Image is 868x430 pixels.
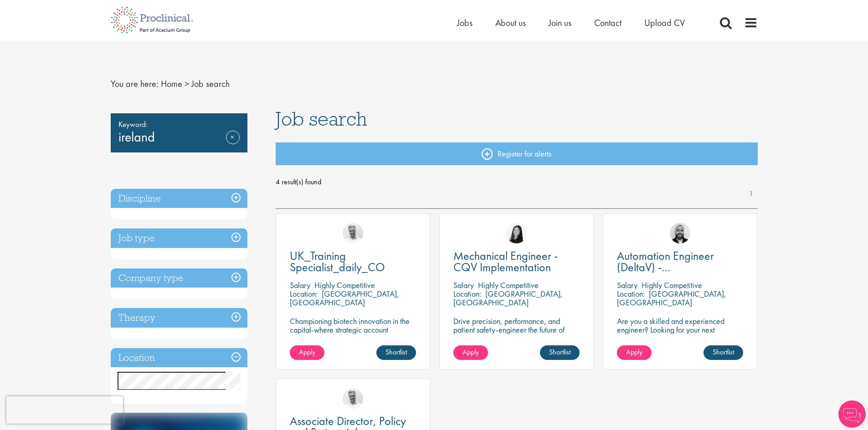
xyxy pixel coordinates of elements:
a: About us [495,17,526,29]
span: Apply [299,347,315,357]
a: Remove [226,131,240,157]
span: Keyword: [118,118,240,131]
span: Job search [191,78,230,90]
span: Mechanical Engineer - CQV Implementation [453,248,558,275]
span: Salary [453,280,474,290]
span: Salary [290,280,310,290]
p: Highly Competitive [314,280,375,290]
p: [GEOGRAPHIC_DATA], [GEOGRAPHIC_DATA] [617,288,726,308]
a: Shortlist [540,345,580,360]
a: Mechanical Engineer - CQV Implementation [453,250,580,273]
span: Apply [462,347,479,357]
p: [GEOGRAPHIC_DATA], [GEOGRAPHIC_DATA] [453,288,563,308]
a: Jobs [457,17,473,29]
a: Shortlist [376,345,416,360]
img: Numhom Sudsok [506,223,527,243]
a: Register for alerts [276,142,758,165]
a: 1 [745,189,758,199]
a: breadcrumb link [161,78,182,90]
img: Joshua Bye [343,388,363,409]
img: Jordan Kiely [670,223,690,243]
span: Salary [617,280,637,290]
p: Highly Competitive [478,280,539,290]
p: [GEOGRAPHIC_DATA], [GEOGRAPHIC_DATA] [290,288,399,308]
a: UK_Training Specialist_daily_CO [290,250,416,273]
p: Championing biotech innovation in the capital-where strategic account management meets scientific... [290,317,416,351]
span: Location: [290,288,318,299]
span: Apply [626,347,642,357]
span: Location: [453,288,481,299]
span: UK_Training Specialist_daily_CO [290,248,385,275]
div: ireland [111,113,247,152]
a: Apply [617,345,652,360]
a: Contact [594,17,621,29]
h3: Company type [111,268,247,288]
a: Apply [453,345,488,360]
img: Joshua Bye [343,223,363,243]
span: 4 result(s) found [276,175,758,189]
a: Apply [290,345,324,360]
p: Highly Competitive [642,280,702,290]
span: Location: [617,288,645,299]
span: > [185,78,189,90]
a: Shortlist [704,345,743,360]
iframe: reCAPTCHA [6,396,123,424]
h3: Discipline [111,189,247,208]
h3: Therapy [111,308,247,328]
img: Chatbot [838,400,866,428]
h3: Location [111,348,247,368]
a: Upload CV [644,17,685,29]
span: You are here: [111,78,159,90]
span: Automation Engineer (DeltaV) - [GEOGRAPHIC_DATA] [617,248,727,286]
p: Drive precision, performance, and patient safety-engineer the future of pharma with CQV excellence. [453,317,580,343]
a: Automation Engineer (DeltaV) - [GEOGRAPHIC_DATA] [617,250,743,273]
p: Are you a skilled and experienced engineer? Looking for your next opportunity to assist with impa... [617,317,743,351]
a: Join us [549,17,571,29]
span: Job search [276,106,367,131]
h3: Job type [111,228,247,248]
